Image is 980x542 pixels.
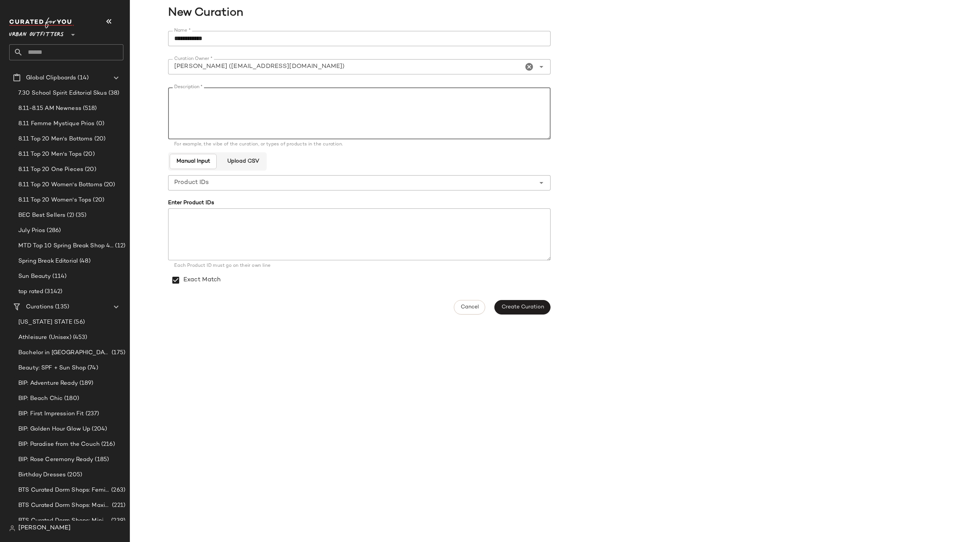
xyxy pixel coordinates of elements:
[53,303,69,311] span: (135)
[168,199,551,207] div: Enter Product IDs
[18,89,107,98] span: 7.30 School Spirit Editorial Skus
[43,287,62,296] span: (3142)
[78,257,91,266] span: (48)
[18,211,74,220] span: BEC Best Sellers (2)
[18,471,66,479] span: Birthday Dresses
[45,226,61,235] span: (286)
[174,178,209,187] span: Product IDs
[18,257,78,266] span: Spring Break Editorial
[72,318,85,327] span: (56)
[18,333,71,342] span: Athleisure (Unisex)
[525,62,534,71] i: Clear Curation Owner *
[18,524,71,533] span: [PERSON_NAME]
[18,394,63,403] span: BIP: Beach Chic
[220,154,265,169] button: Upload CSV
[82,150,95,159] span: (20)
[66,471,82,479] span: (205)
[110,348,125,357] span: (175)
[170,154,217,169] button: Manual Input
[18,516,110,525] span: BTS Curated Dorm Shops: Minimalist
[107,89,120,98] span: (38)
[9,26,64,40] span: Urban Outfitters
[9,525,15,531] img: svg%3e
[18,135,93,144] span: 8.11 Top 20 Men's Bottoms
[18,165,83,174] span: 8.11 Top 20 One Pieces
[102,181,115,189] span: (20)
[176,158,210,165] span: Manual Input
[183,269,221,291] label: Exact Match
[18,364,86,373] span: Beauty: SPF + Sun Shop
[174,142,544,147] div: For example, the vibe of the curation, or types of products in the curation.
[454,300,485,315] button: Cancel
[18,196,91,205] span: 8.11 Top 20 Women's Tops
[63,394,79,403] span: (180)
[18,348,110,357] span: Bachelor in [GEOGRAPHIC_DATA]: LP
[18,486,110,495] span: BTS Curated Dorm Shops: Feminine
[86,364,98,373] span: (74)
[81,104,97,113] span: (518)
[110,501,125,510] span: (221)
[26,303,53,311] span: Curations
[110,486,125,495] span: (263)
[18,242,113,250] span: MTD Top 10 Spring Break Shop 4.1
[74,211,87,220] span: (35)
[18,379,78,388] span: BIP: Adventure Ready
[18,440,100,449] span: BIP: Paradise from the Couch
[18,287,43,296] span: top rated
[18,226,45,235] span: July Prios
[18,272,51,281] span: Sun Beauty
[460,304,479,310] span: Cancel
[227,158,259,165] span: Upload CSV
[113,242,125,250] span: (12)
[130,5,975,22] span: New Curation
[18,410,84,418] span: BIP: First Impression Fit
[18,501,110,510] span: BTS Curated Dorm Shops: Maximalist
[93,135,106,144] span: (20)
[18,104,81,113] span: 8.11-8.15 AM Newness
[18,425,90,434] span: BIP: Golden Hour Glow Up
[83,165,96,174] span: (20)
[110,516,125,525] span: (239)
[18,181,102,189] span: 8.11 Top 20 Women's Bottoms
[95,119,104,128] span: (0)
[18,318,72,327] span: [US_STATE] STATE
[78,379,94,388] span: (189)
[84,410,99,418] span: (237)
[76,74,89,82] span: (14)
[71,333,87,342] span: (453)
[494,300,550,315] button: Create Curation
[100,440,115,449] span: (216)
[51,272,66,281] span: (114)
[9,18,74,28] img: cfy_white_logo.C9jOOHJF.svg
[90,425,107,434] span: (204)
[18,455,93,464] span: BIP: Rose Ceremony Ready
[537,62,546,71] i: Open
[26,74,76,82] span: Global Clipboards
[501,304,544,310] span: Create Curation
[18,119,95,128] span: 8.11 Femme Mystique Prios
[18,150,82,159] span: 8.11 Top 20 Men's Tops
[91,196,104,205] span: (20)
[174,263,544,269] div: Each Product ID must go on their own line
[93,455,109,464] span: (185)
